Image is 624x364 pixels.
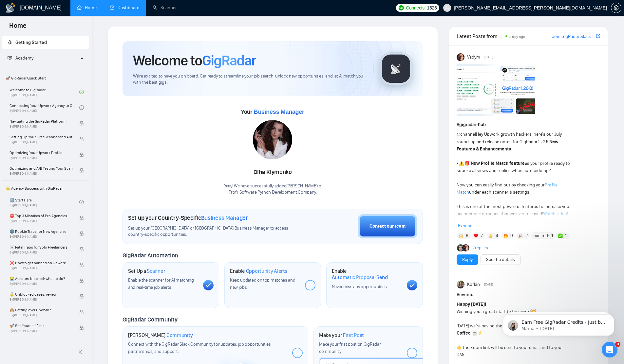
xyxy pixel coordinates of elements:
[9,313,72,317] span: By [PERSON_NAME]
[79,263,84,267] span: lock
[79,231,84,236] span: lock
[79,168,84,173] span: lock
[253,120,292,159] img: 1687087871074-173.jpg
[615,342,620,347] span: 9
[123,316,178,323] span: GigRadar Community
[79,137,84,141] span: lock
[332,274,388,281] span: Automatic Proposal Send
[9,228,72,235] span: 🌚 Rookie Traps for New Agencies
[9,266,72,270] span: By [PERSON_NAME]
[133,73,369,86] span: We're excited to have you on board. Get ready to streamline your job search, unlock new opportuni...
[488,234,493,238] img: 👍
[459,234,463,238] img: 🙌
[9,322,72,329] span: 🚀 Sell Yourself First
[9,100,79,115] a: Connecting Your Upwork Agency to GigRadarBy[PERSON_NAME]
[471,161,526,166] strong: New Profile Match feature:
[9,213,72,219] span: ⛔ Top 3 Mistakes of Pro Agencies
[457,281,464,288] img: Korlan
[466,233,468,239] span: 8
[457,64,535,116] img: F09AC4U7ATU-image.png
[241,108,304,115] span: Your
[15,55,33,61] span: Academy
[510,233,513,239] span: 9
[369,223,406,230] div: Contact our team
[123,252,178,259] span: GigRadar Automation
[611,5,621,10] a: setting
[457,53,464,61] img: Vadym
[9,125,72,129] span: By [PERSON_NAME]
[79,216,84,220] span: lock
[477,330,483,336] span: ⚡
[319,341,381,354] span: Make your first post on GigRadar community.
[8,56,12,60] span: fund-projection-screen
[457,302,486,307] strong: Happy [DATE]!
[9,195,79,209] a: 1️⃣ Start HereBy[PERSON_NAME]
[9,85,79,99] a: Welcome to GigRadarBy[PERSON_NAME]
[9,244,72,251] span: ☠️ Fatal Traps for Solo Freelancers
[9,118,72,125] span: Navigating the GigRadar Platform
[9,134,72,140] span: Setting Up Your First Scanner and Auto-Bidder
[79,200,84,204] span: check-circle
[380,52,412,85] img: gigradar-logo.png
[9,140,72,144] span: By [PERSON_NAME]
[406,4,425,11] span: Connects:
[9,172,72,176] span: By [PERSON_NAME]
[474,234,478,238] img: ❤️
[602,342,617,357] iframe: Intercom live chat
[201,214,248,221] span: Business Manager
[128,332,193,338] h1: [PERSON_NAME]
[128,225,302,238] span: Set up your [GEOGRAPHIC_DATA] or [GEOGRAPHIC_DATA] Business Manager to access country-specific op...
[457,291,600,298] h1: # events
[427,4,437,11] span: 1525
[9,282,72,286] span: By [PERSON_NAME]
[552,33,595,40] a: Join GigRadar Slack Community
[5,3,16,13] img: logo
[596,33,600,39] a: export
[596,33,600,39] span: export
[457,121,600,128] h1: # gigradar-hub
[457,254,478,265] button: Reply
[8,55,33,61] span: Academy
[79,152,84,157] span: lock
[8,40,12,44] span: rocket
[79,247,84,251] span: lock
[15,40,47,45] span: Getting Started
[503,234,508,238] img: 🔥
[459,161,464,166] span: ⚠️
[538,139,549,144] code: 1.26
[9,260,72,266] span: ❌ How to get banned on Upwork
[166,332,193,338] span: Community
[611,5,621,10] span: setting
[79,325,84,330] span: lock
[399,5,404,10] img: upwork-logo.png
[458,223,473,229] span: Expand
[9,251,72,254] span: By [PERSON_NAME]
[9,156,72,160] span: By [PERSON_NAME]
[484,54,493,60] span: [DATE]
[79,310,84,314] span: lock
[472,245,488,251] a: 2replies
[230,268,288,274] h1: Enable
[445,6,449,10] span: user
[9,329,72,333] span: By [PERSON_NAME]
[467,54,480,61] span: Vadym
[78,349,85,355] span: double-left
[481,254,520,265] button: See the details
[319,332,364,338] h1: Make your
[525,233,528,239] span: 2
[128,341,272,354] span: Connect with the GigRadar Slack Community for updates, job opportunities, partnerships, and support.
[493,301,624,346] iframe: Intercom notifications message
[3,182,88,195] span: 👑 Agency Success with GigRadar
[558,234,563,238] img: ✅
[457,32,503,40] span: Latest Posts from the GigRadar Community
[79,90,84,94] span: check-circle
[543,211,568,217] a: Watch video!
[472,330,477,336] span: ☕
[518,234,523,238] img: 🎉
[79,105,84,110] span: check-circle
[486,256,515,263] a: See the details
[79,121,84,126] span: lock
